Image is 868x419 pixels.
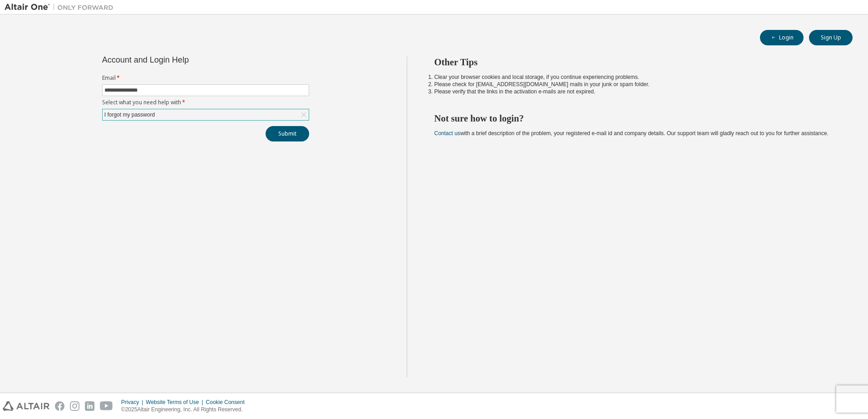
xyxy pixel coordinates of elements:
img: Altair One [5,3,118,12]
div: I forgot my password [103,110,156,120]
div: Cookie Consent [206,399,250,406]
img: facebook.svg [55,401,64,411]
li: Clear your browser cookies and local storage, if you continue experiencing problems. [434,73,837,81]
div: Account and Login Help [102,56,268,63]
img: altair_logo.svg [3,401,49,411]
button: Sign Up [809,30,853,45]
img: linkedin.svg [85,401,94,411]
img: instagram.svg [70,401,79,411]
button: Login [760,30,804,45]
button: Submit [266,126,309,141]
p: © 2025 Altair Engineering, Inc. All Rights Reserved. [121,406,250,414]
div: I forgot my password [103,109,309,120]
li: Please check for [EMAIL_ADDRESS][DOMAIN_NAME] mails in your junk or spam folder. [434,81,837,88]
span: with a brief description of the problem, your registered e-mail id and company details. Our suppo... [434,130,829,136]
label: Email [102,74,309,82]
h2: Other Tips [434,56,837,68]
div: Privacy [121,399,146,406]
li: Please verify that the links in the activation e-mails are not expired. [434,88,837,95]
a: Contact us [434,130,460,136]
img: youtube.svg [100,401,113,411]
h2: Not sure how to login? [434,112,837,124]
div: Website Terms of Use [146,399,206,406]
label: Select what you need help with [102,99,309,106]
